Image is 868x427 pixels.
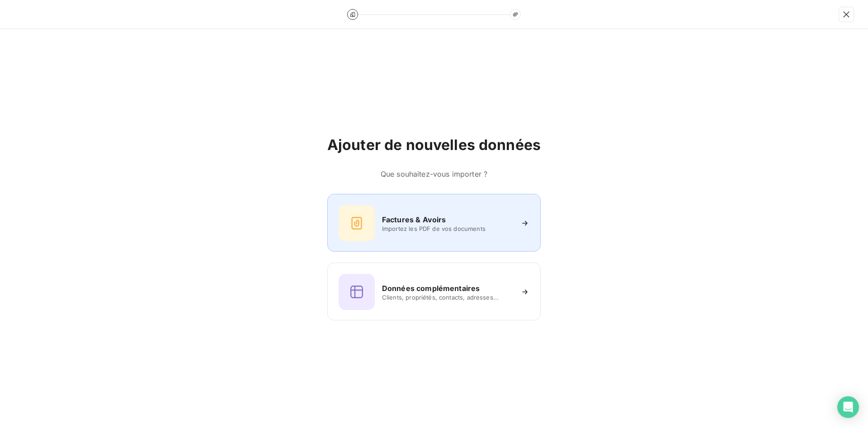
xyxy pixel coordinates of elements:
[382,283,480,294] h6: Données complémentaires
[382,294,513,301] span: Clients, propriétés, contacts, adresses...
[327,136,541,154] h2: Ajouter de nouvelles données
[327,169,541,179] h6: Que souhaitez-vous importer ?
[837,396,859,418] div: Open Intercom Messenger
[382,214,446,225] h6: Factures & Avoirs
[382,225,513,232] span: Importez les PDF de vos documents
